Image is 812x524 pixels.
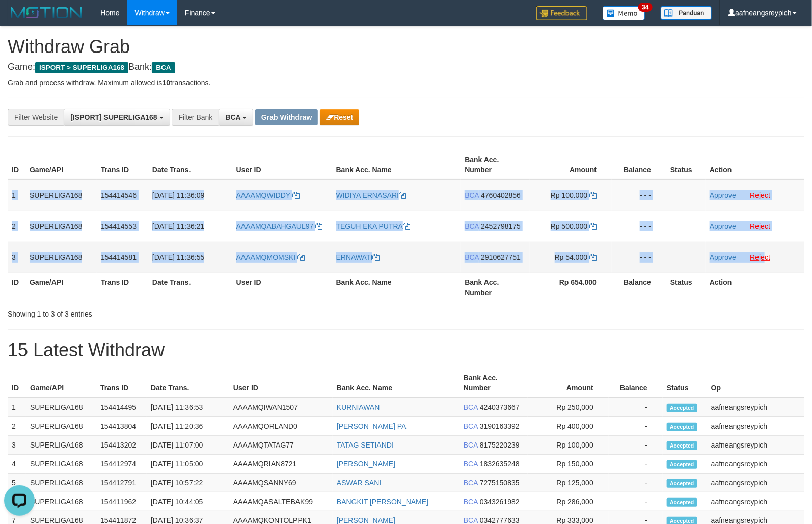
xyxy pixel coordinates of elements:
[663,369,707,398] th: Status
[667,404,697,412] span: Accepted
[219,109,253,126] button: BCA
[101,191,137,199] span: 154414546
[666,273,706,302] th: Status
[96,492,147,511] td: 154411962
[8,179,25,211] td: 1
[236,191,290,199] span: AAAAMQWIDDY
[465,253,479,261] span: BCA
[480,441,520,449] span: Copy 8175220239 to clipboard
[8,109,64,126] div: Filter Website
[255,109,318,125] button: Grab Withdraw
[667,423,697,431] span: Accepted
[320,109,359,125] button: Reset
[480,403,520,411] span: Copy 4240373667 to clipboard
[710,253,736,261] a: Approve
[64,109,170,126] button: [ISPORT] SUPERLIGA168
[147,492,229,511] td: [DATE] 10:44:05
[101,222,137,230] span: 154414553
[612,179,666,211] td: - - -
[551,222,587,230] span: Rp 500.000
[25,179,97,211] td: SUPERLIGA168
[25,150,97,179] th: Game/API
[528,369,609,398] th: Amount
[464,422,478,430] span: BCA
[229,492,333,511] td: AAAAMQASALTEBAK99
[147,436,229,455] td: [DATE] 11:07:00
[232,150,332,179] th: User ID
[480,422,520,430] span: Copy 3190163392 to clipboard
[225,113,240,121] span: BCA
[706,150,804,179] th: Action
[26,436,96,455] td: SUPERLIGA168
[707,492,804,511] td: aafneangsreypich
[96,455,147,474] td: 154412974
[609,398,663,417] td: -
[26,455,96,474] td: SUPERLIGA168
[530,150,612,179] th: Amount
[25,211,97,242] td: SUPERLIGA168
[229,455,333,474] td: AAAAMQRIAN8721
[4,4,35,35] button: Open LiveChat chat widget
[147,398,229,417] td: [DATE] 11:36:53
[101,253,137,261] span: 154414581
[667,498,697,507] span: Accepted
[232,273,332,302] th: User ID
[26,492,96,511] td: SUPERLIGA168
[162,78,170,87] strong: 10
[707,398,804,417] td: aafneangsreypich
[480,497,520,506] span: Copy 0343261982 to clipboard
[70,113,157,121] span: [ISPORT] SUPERLIGA168
[229,474,333,492] td: AAAAMQSANNY69
[8,211,25,242] td: 2
[555,253,588,261] span: Rp 54.000
[481,191,521,199] span: Copy 4760402856 to clipboard
[236,253,296,261] span: AAAAMQMOMSKI
[152,222,204,230] span: [DATE] 11:36:21
[589,222,597,230] a: Copy 500000 to clipboard
[336,222,410,230] a: TEGUH EKA PUTRA
[147,455,229,474] td: [DATE] 11:05:00
[481,222,521,230] span: Copy 2452798175 to clipboard
[461,150,530,179] th: Bank Acc. Number
[465,222,479,230] span: BCA
[707,417,804,436] td: aafneangsreypich
[172,109,219,126] div: Filter Bank
[26,474,96,492] td: SUPERLIGA168
[332,273,461,302] th: Bank Acc. Name
[710,222,736,230] a: Approve
[710,191,736,199] a: Approve
[97,273,148,302] th: Trans ID
[96,474,147,492] td: 154412791
[229,417,333,436] td: AAAAMQORLAND0
[528,398,609,417] td: Rp 250,000
[609,474,663,492] td: -
[96,398,147,417] td: 154414495
[464,403,478,411] span: BCA
[8,417,26,436] td: 2
[337,441,394,449] a: TATAG SETIANDI
[589,191,597,199] a: Copy 100000 to clipboard
[96,369,147,398] th: Trans ID
[236,191,300,199] a: AAAAMQWIDDY
[8,340,804,360] h1: 15 Latest Withdraw
[229,369,333,398] th: User ID
[603,6,645,20] img: Button%20Memo.svg
[465,191,479,199] span: BCA
[528,417,609,436] td: Rp 400,000
[464,479,478,487] span: BCA
[229,436,333,455] td: AAAAMQTATAG77
[459,369,528,398] th: Bank Acc. Number
[147,474,229,492] td: [DATE] 10:57:22
[337,479,381,487] a: ASWAR SANI
[609,492,663,511] td: -
[528,455,609,474] td: Rp 150,000
[337,422,407,430] a: [PERSON_NAME] PA
[337,403,380,411] a: KURNIAWAN
[147,369,229,398] th: Date Trans.
[8,455,26,474] td: 4
[148,273,232,302] th: Date Trans.
[96,417,147,436] td: 154413804
[707,436,804,455] td: aafneangsreypich
[336,191,406,199] a: WIDIYA ERNASARI
[96,436,147,455] td: 154413202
